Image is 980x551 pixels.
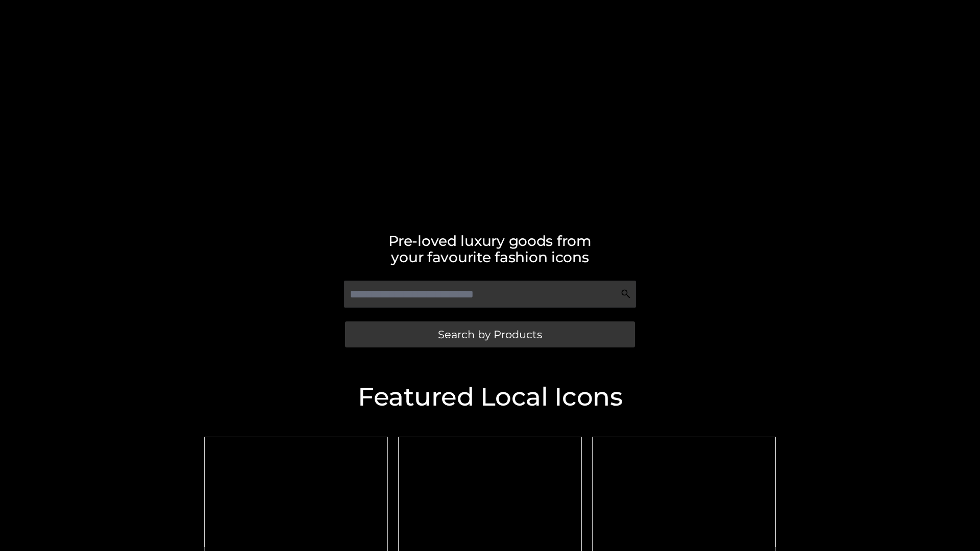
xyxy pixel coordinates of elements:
[199,384,781,410] h2: Featured Local Icons​
[345,321,635,347] a: Search by Products
[621,289,631,299] img: Search Icon
[438,329,542,340] span: Search by Products
[199,233,781,265] h2: Pre-loved luxury goods from your favourite fashion icons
